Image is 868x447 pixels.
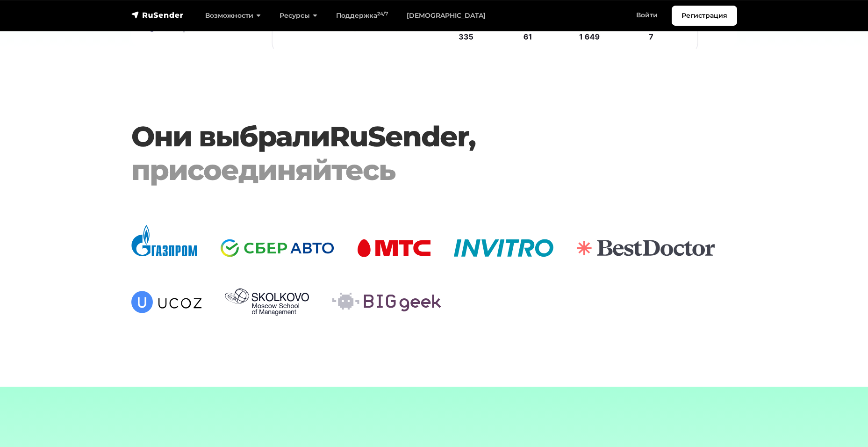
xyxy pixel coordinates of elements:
[327,6,397,25] a: Поддержка24/7
[330,119,468,153] a: RuSender
[672,6,737,26] a: Регистрация
[196,6,270,25] a: Возможности
[627,6,667,25] a: Войти
[270,6,327,25] a: Ресурсы
[131,10,184,20] img: RuSender
[377,11,388,17] sup: 24/7
[131,120,686,187] h3: Они выбрали ,
[131,153,686,187] div: присоединяйтесь
[131,224,737,316] img: Логотипы
[397,6,495,25] a: [DEMOGRAPHIC_DATA]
